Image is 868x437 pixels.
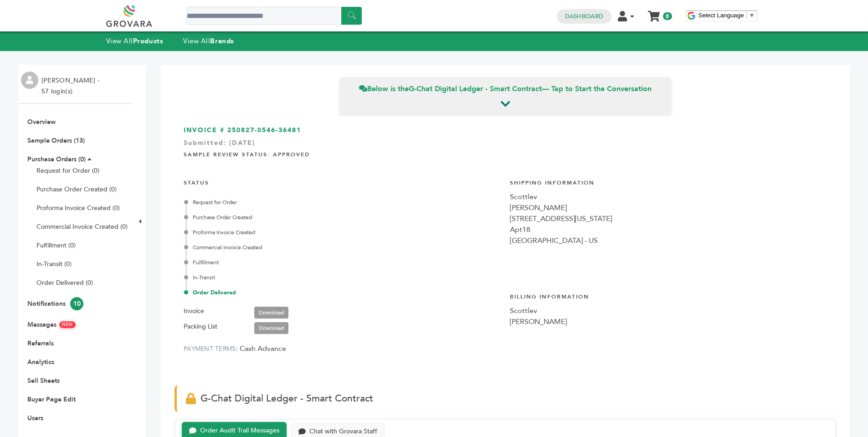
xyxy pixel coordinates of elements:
[186,258,501,267] div: Fulfillment
[510,202,827,213] div: [PERSON_NAME]
[186,7,362,25] input: Search a product or brand...
[27,299,83,308] a: Notifications10
[648,8,659,18] a: My Cart
[184,139,827,152] div: Submitted: [DATE]
[133,36,163,46] strong: Products
[36,222,128,231] a: Commercial Invoice Created (0)
[36,241,76,250] a: Fulfillment (0)
[27,320,76,329] a: MessagesNEW
[510,316,827,327] div: [PERSON_NAME]
[27,395,76,404] a: Buyer Page Edit
[240,344,286,354] span: Cash Advance
[184,344,238,353] label: PAYMENT TERMS:
[309,428,377,436] div: Chat with Grovara Staff
[254,322,288,334] a: Download
[36,260,72,268] a: In-Transit (0)
[254,307,288,319] a: Download
[699,12,755,19] a: Select Language​
[186,228,501,236] div: Proforma Invoice Created
[21,72,38,89] img: profile.png
[27,118,56,126] a: Overview
[36,185,117,194] a: Purchase Order Created (0)
[409,84,542,94] strong: G-Chat Digital Ledger - Smart Contract
[59,321,76,328] span: NEW
[510,305,827,316] div: Scottlev
[749,12,755,19] span: ▼
[200,427,279,435] div: Order Audit Trail Messages
[27,376,60,385] a: Sell Sheets
[663,12,672,20] span: 0
[359,84,652,94] span: Below is the — Tap to Start the Conversation
[510,224,827,235] div: Apt18
[184,144,827,163] h4: Sample Review Status: Approved
[186,198,501,206] div: Request for Order
[510,191,827,202] div: Scottlev
[200,392,373,405] span: G-Chat Digital Ledger - Smart Contract
[183,36,234,46] a: View AllBrands
[510,235,827,246] div: [GEOGRAPHIC_DATA] - US
[184,306,204,317] label: Invoice
[36,278,93,287] a: Order Delivered (0)
[106,36,164,46] a: View AllProducts
[27,339,54,348] a: Referrals
[36,166,99,175] a: Request for Order (0)
[565,12,603,21] a: Dashboard
[27,136,85,145] a: Sample Orders (13)
[186,288,501,297] div: Order Delivered
[27,358,54,366] a: Analytics
[186,273,501,282] div: In-Transit
[36,204,120,212] a: Proforma Invoice Created (0)
[184,172,501,191] h4: STATUS
[699,12,744,19] span: Select Language
[70,297,83,310] span: 10
[27,414,43,422] a: Users
[27,155,86,164] a: Purchase Orders (0)
[210,36,234,46] strong: Brands
[510,286,827,305] h4: Billing Information
[510,213,827,224] div: [STREET_ADDRESS][US_STATE]
[41,75,102,97] li: [PERSON_NAME] - 57 login(s)
[184,126,827,135] h3: INVOICE # 250827-0546-36481
[184,321,217,332] label: Packing List
[186,243,501,252] div: Commercial Invoice Created
[510,172,827,191] h4: Shipping Information
[186,213,501,221] div: Purchase Order Created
